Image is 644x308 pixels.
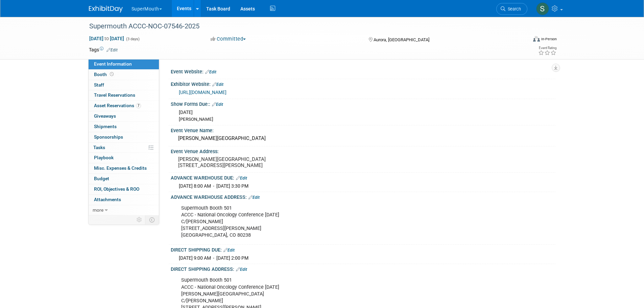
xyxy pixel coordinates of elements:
span: Attachments [94,197,121,202]
span: more [93,207,103,213]
span: [DATE] 9:00 AM - [DATE] 2:00 PM [179,255,248,261]
a: Shipments [89,122,159,132]
a: Playbook [89,153,159,163]
a: Edit [212,82,223,87]
a: [URL][DOMAIN_NAME] [179,90,226,95]
div: ADVANCE WAREHOUSE DUE: [171,173,555,182]
div: Event Rating [538,46,556,50]
span: Misc. Expenses & Credits [94,165,147,171]
span: [DATE] [179,110,193,115]
div: [PERSON_NAME] [179,116,550,123]
span: Travel Reservations [94,92,135,98]
span: Aurora, [GEOGRAPHIC_DATA] [374,37,429,42]
span: Booth not reserved yet [109,72,115,77]
a: Edit [248,195,260,200]
a: Edit [236,176,247,181]
pre: [PERSON_NAME][GEOGRAPHIC_DATA] [STREET_ADDRESS][PERSON_NAME] [178,156,324,168]
img: Format-Inperson.png [533,36,540,42]
span: Search [505,6,521,11]
span: Giveaways [94,113,116,119]
a: ROI, Objectives & ROO [89,184,159,194]
a: Edit [223,248,235,253]
a: Search [496,3,527,15]
span: Staff [94,82,104,88]
span: Booth [94,72,115,77]
div: Event Venue Address: [171,146,555,155]
a: Sponsorships [89,132,159,142]
span: Asset Reservations [94,103,141,108]
div: Supermouth Booth 501 ACCC - National Oncology Conference [DATE] C/[PERSON_NAME] [STREET_ADDRESS][... [176,202,481,242]
a: Edit [106,48,118,52]
td: Personalize Event Tab Strip [134,215,145,224]
div: In-Person [541,37,557,42]
div: Event Format [487,35,557,45]
span: ROI, Objectives & ROO [94,186,139,192]
a: Edit [205,70,216,74]
span: Sponsorships [94,134,123,140]
img: Samantha Meyers [536,2,549,15]
img: ExhibitDay [89,6,123,13]
span: Tasks [93,145,105,150]
div: DIRECT SHIPPING ADDRESS: [171,264,555,273]
td: Toggle Event Tabs [145,215,159,224]
a: Booth [89,70,159,80]
div: Event Website: [171,67,555,75]
a: Giveaways [89,111,159,121]
span: 7 [136,103,141,108]
td: Tags [89,46,118,53]
div: Event Venue Name: [171,125,555,134]
span: Event Information [94,61,132,67]
a: Event Information [89,59,159,69]
div: Supermouth ACCC-NOC-07546-2025 [87,20,517,32]
div: Show Forms Due:: [171,99,555,108]
span: [DATE] [DATE] [89,35,124,42]
a: Staff [89,80,159,90]
span: Budget [94,176,109,181]
a: Budget [89,174,159,184]
a: Edit [236,267,247,272]
a: Travel Reservations [89,90,159,100]
div: Exhibitor Website: [171,79,555,88]
a: Edit [212,102,223,107]
div: DIRECT SHIPPING DUE: [171,245,555,254]
span: [DATE] 8:00 AM - [DATE] 3:30 PM [179,183,248,189]
a: Tasks [89,143,159,153]
div: ADVANCE WAREHOUSE ADDRESS: [171,192,555,201]
span: to [103,36,110,41]
button: Committed [208,35,248,43]
span: (3 days) [125,37,140,41]
a: Asset Reservations7 [89,101,159,111]
span: Shipments [94,124,117,129]
a: more [89,205,159,215]
div: [PERSON_NAME][GEOGRAPHIC_DATA] [176,133,550,144]
a: Misc. Expenses & Credits [89,163,159,173]
span: Playbook [94,155,114,160]
a: Attachments [89,195,159,205]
